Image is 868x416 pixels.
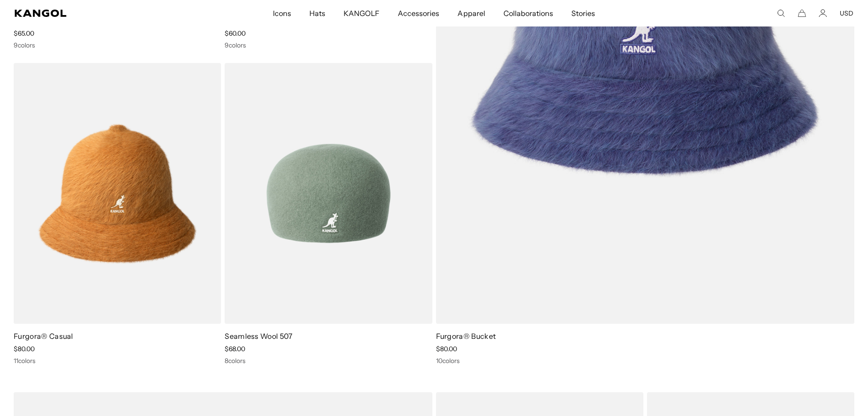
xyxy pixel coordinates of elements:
div: 10 colors [436,357,855,365]
a: Seamless Wool 507 [225,332,293,341]
span: $80.00 [436,345,457,353]
img: Seamless Wool 507 [225,63,432,324]
span: $80.00 [14,345,35,353]
a: Furgora® Casual [14,332,73,341]
button: USD [840,9,853,17]
div: 9 colors [225,41,432,49]
a: Kangol [15,10,180,17]
button: Cart [798,9,806,17]
div: 11 colors [14,357,221,365]
span: $65.00 [14,29,34,37]
summary: Search here [777,9,785,17]
span: $60.00 [225,29,246,37]
img: Furgora® Casual [14,63,221,324]
a: Furgora® Bucket [436,332,496,341]
a: Account [819,9,827,17]
span: $68.00 [225,345,245,353]
div: 8 colors [225,357,432,365]
div: 9 colors [14,41,221,49]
